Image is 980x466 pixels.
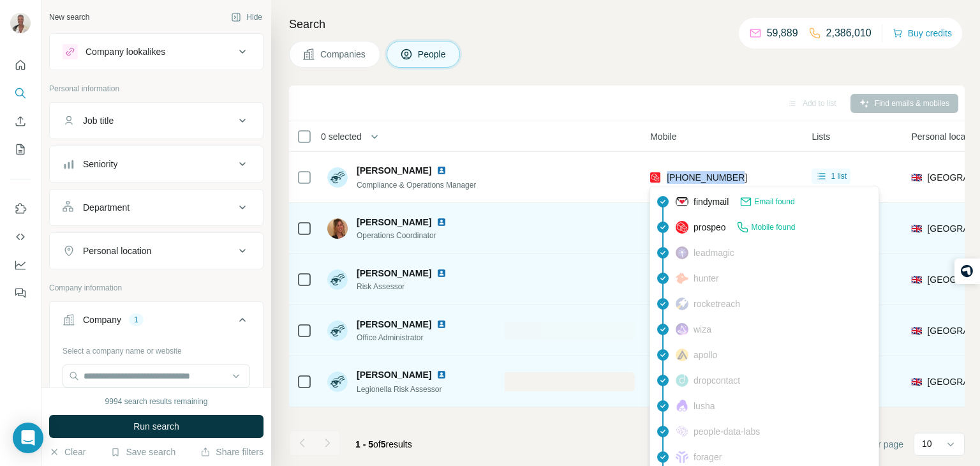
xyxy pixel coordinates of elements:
[436,370,447,380] img: LinkedIn logo
[327,269,348,290] img: Avatar
[694,272,719,285] span: hunter
[327,218,348,239] img: Avatar
[831,170,847,182] span: 1 list
[357,318,431,331] span: [PERSON_NAME]
[893,24,952,42] button: Buy credits
[357,164,431,177] span: [PERSON_NAME]
[667,172,747,183] span: [PHONE_NUMBER]
[694,349,717,361] span: apollo
[755,196,795,207] span: Email found
[50,236,263,266] button: Personal location
[436,217,447,227] img: LinkedIn logo
[49,11,89,23] div: New search
[357,216,431,229] span: [PERSON_NAME]
[83,201,130,214] div: Department
[129,314,144,326] div: 1
[676,273,688,284] img: provider hunter logo
[10,282,31,304] button: Feedback
[381,439,386,449] span: 5
[85,45,165,58] div: Company lookalikes
[676,451,688,463] img: provider forager logo
[676,426,688,437] img: provider people-data-labs logo
[10,82,31,105] button: Search
[357,181,476,190] span: Compliance & Operations Manager
[676,374,688,387] img: provider dropcontact logo
[10,253,31,276] button: Dashboard
[357,230,462,241] span: Operations Coordinator
[105,396,208,407] div: 9994 search results remaining
[50,304,263,340] button: Company1
[650,171,660,184] img: provider prospeo logo
[83,158,117,170] div: Seniority
[83,313,121,326] div: Company
[10,197,31,220] button: Use Surfe on LinkedIn
[436,319,447,329] img: LinkedIn logo
[10,13,31,33] img: Avatar
[357,368,431,381] span: [PERSON_NAME]
[911,130,979,143] span: Personal location
[911,222,922,235] span: 🇬🇧
[676,246,688,259] img: provider leadmagic logo
[327,372,348,392] img: Avatar
[50,192,263,223] button: Department
[63,340,250,357] div: Select a company name or website
[49,83,264,94] p: Personal information
[327,167,348,188] img: Avatar
[357,385,442,394] span: Legionella Risk Assessor
[222,8,271,27] button: Hide
[357,267,431,280] span: [PERSON_NAME]
[83,244,151,257] div: Personal location
[50,149,263,179] button: Seniority
[650,130,676,143] span: Mobile
[289,15,965,33] h4: Search
[694,374,740,387] span: dropcontact
[436,165,447,176] img: LinkedIn logo
[49,415,264,438] button: Run search
[355,439,373,449] span: 1 - 5
[10,225,31,248] button: Use Surfe API
[694,221,726,234] span: prospeo
[10,138,31,161] button: My lists
[911,324,922,337] span: 🇬🇧
[357,332,462,343] span: Office Administrator
[321,130,362,143] span: 0 selected
[10,54,31,77] button: Quick start
[676,221,688,234] img: provider prospeo logo
[10,110,31,133] button: Enrich CSV
[320,48,367,61] span: Companies
[752,222,796,233] span: Mobile found
[13,423,43,453] div: Open Intercom Messenger
[676,400,688,412] img: provider lusha logo
[694,451,722,463] span: forager
[327,320,348,341] img: Avatar
[50,105,263,136] button: Job title
[694,425,760,438] span: people-data-labs
[373,439,381,449] span: of
[436,268,447,278] img: LinkedIn logo
[50,36,263,67] button: Company lookalikes
[200,446,264,458] button: Share filters
[110,446,175,458] button: Save search
[911,375,922,388] span: 🇬🇧
[922,437,932,450] p: 10
[694,400,715,412] span: lusha
[133,420,179,433] span: Run search
[767,26,798,41] p: 59,889
[357,281,462,292] span: Risk Assessor
[812,130,830,143] span: Lists
[676,297,688,310] img: provider rocketreach logo
[826,26,872,41] p: 2,386,010
[694,323,711,336] span: wiza
[694,297,740,310] span: rocketreach
[418,48,447,61] span: People
[694,195,729,208] span: findymail
[911,171,922,184] span: 🇬🇧
[676,323,688,336] img: provider wiza logo
[49,282,264,294] p: Company information
[49,446,85,458] button: Clear
[694,246,734,259] span: leadmagic
[676,349,688,361] img: provider apollo logo
[676,195,688,208] img: provider findymail logo
[911,273,922,286] span: 🇬🇧
[355,439,412,449] span: results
